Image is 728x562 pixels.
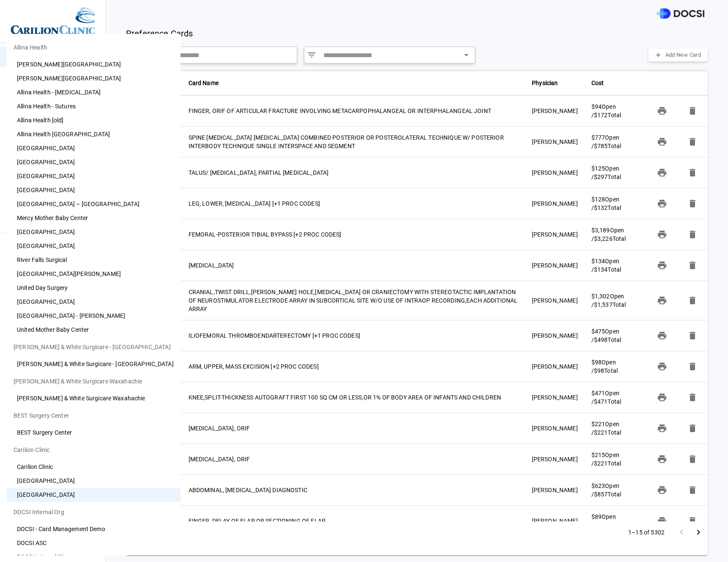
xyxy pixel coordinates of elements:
li: [GEOGRAPHIC_DATA] – [GEOGRAPHIC_DATA] [7,197,181,211]
li: [GEOGRAPHIC_DATA] [7,488,181,502]
li: [GEOGRAPHIC_DATA] [7,225,181,239]
li: DOCSI - Card Management Demo [7,522,181,536]
li: [PERSON_NAME][GEOGRAPHIC_DATA] [7,72,181,85]
li: Allina Health - Sutures [7,99,181,113]
li: Allina Health [7,37,181,58]
li: [PERSON_NAME] & White Surgicare Waxahachie [7,391,181,405]
li: Carilion Clinic [7,440,181,460]
li: [GEOGRAPHIC_DATA] [7,239,181,253]
li: [PERSON_NAME] & White Surgicare - [GEOGRAPHIC_DATA] [7,357,181,371]
li: [GEOGRAPHIC_DATA] [7,155,181,169]
li: [GEOGRAPHIC_DATA][PERSON_NAME] [7,267,181,281]
li: Allina Health [old] [7,113,181,127]
li: [GEOGRAPHIC_DATA] [7,141,181,155]
li: Allina Health [GEOGRAPHIC_DATA] [7,127,181,141]
li: United Mother Baby Center [7,323,181,337]
li: DOCSI Internal Org [7,502,181,522]
li: [PERSON_NAME] & White Surgicare Waxahachie [7,371,181,391]
li: [GEOGRAPHIC_DATA] [7,295,181,309]
li: [PERSON_NAME] & White Surgicare - [GEOGRAPHIC_DATA] [7,337,181,357]
li: United Day Surgery [7,281,181,295]
li: [GEOGRAPHIC_DATA] [7,183,181,197]
li: [GEOGRAPHIC_DATA] [7,474,181,488]
li: [PERSON_NAME][GEOGRAPHIC_DATA] [7,58,181,72]
li: Allina Health - [MEDICAL_DATA] [7,85,181,99]
li: BEST Surgery Center [7,405,181,426]
li: DOCSI ASC [7,536,181,550]
li: [GEOGRAPHIC_DATA] - [PERSON_NAME] [7,309,181,323]
li: Mercy Mother Baby Center [7,211,181,225]
li: BEST Surgery Center [7,426,181,440]
li: Carilion Clinic [7,460,181,474]
li: River Falls Surgical [7,253,181,267]
li: [GEOGRAPHIC_DATA] [7,169,181,183]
